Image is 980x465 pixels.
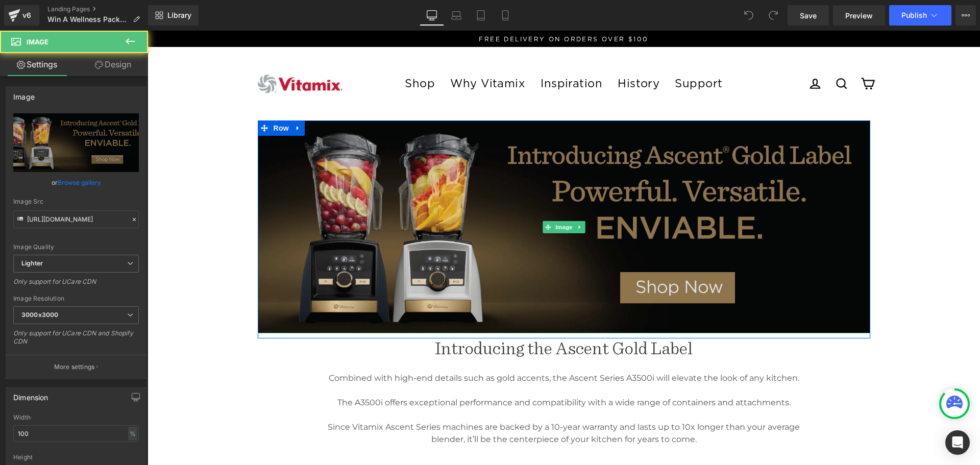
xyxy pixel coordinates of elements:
a: Browse gallery [58,174,101,191]
span: Image [27,38,48,46]
a: New Library [148,5,199,26]
div: Image Quality [13,243,139,251]
button: More [955,5,976,26]
span: The A3500i offers exceptional performance and compatibility with a wide range of containers and a... [190,367,643,377]
p: More settings [54,362,95,372]
a: History [462,40,520,66]
span: Image [406,190,427,203]
span: Preview [845,10,873,21]
span: Library [167,11,191,20]
a: Expand / Collapse [144,90,157,105]
span: Win A Wellness Package [47,15,129,23]
div: v6 [20,9,33,22]
div: Width [13,414,139,421]
button: Undo [739,5,759,26]
a: v6 [4,5,39,26]
img: Vitamix Australia [105,39,201,68]
h1: Introducing the Ascent Gold Label [169,308,664,329]
a: Expand / Collapse [427,190,437,203]
b: Lighter [21,259,43,267]
p: Combined with high-end details such as gold accents, the Ascent Series A3500i will elevate the lo... [169,341,664,354]
span: Row [124,90,144,105]
a: Why Vitamix [295,40,385,66]
p: Since Vitamix Ascent Series machines are backed by a 10-year warranty and lasts up to 10x longer ... [169,390,664,415]
span: Save [800,10,817,21]
div: Image [13,87,35,101]
a: Preview [833,5,885,26]
a: Desktop [420,5,444,26]
a: Tablet [469,5,493,26]
div: Only support for UCare CDN and Shopify CDN [13,329,139,352]
span: Publish [901,11,927,19]
div: Image Src [13,198,139,205]
a: Laptop [444,5,469,26]
a: Landing Pages [47,5,148,13]
b: 3000x3000 [21,311,58,319]
button: More settings [6,355,146,379]
div: Only support for UCare CDN [13,278,139,292]
div: Height [13,454,139,461]
a: Mobile [493,5,518,26]
div: % [128,427,137,440]
div: or [13,177,139,188]
a: Inspiration [385,40,462,66]
div: Primary [207,32,626,75]
a: Support [520,40,582,66]
a: Design [76,53,150,76]
button: Redo [763,5,783,26]
div: Open Intercom Messenger [945,430,970,455]
input: Link [13,210,139,228]
div: Dimension [13,387,48,402]
div: Image Resolution [13,295,139,302]
button: Publish [889,5,951,26]
a: Shop [250,40,295,66]
input: auto [13,425,139,442]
